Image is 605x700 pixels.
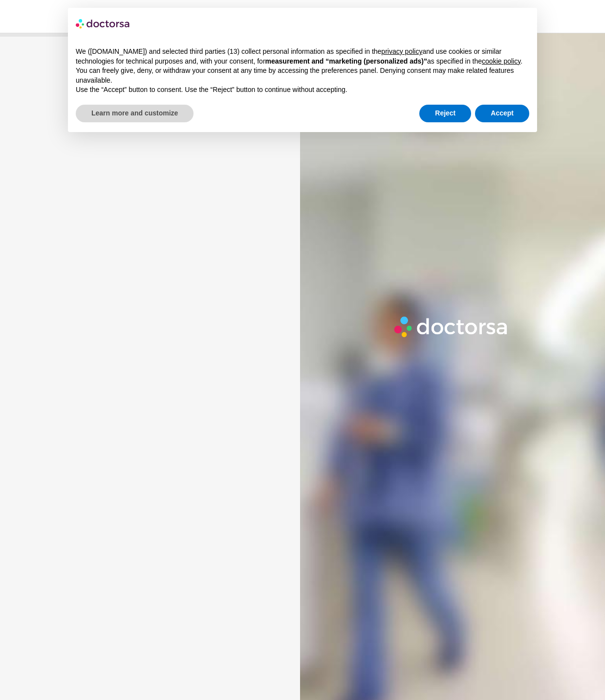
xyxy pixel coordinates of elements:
[419,105,471,122] button: Reject
[76,105,194,122] button: Learn more and customize
[76,85,529,95] p: Use the “Accept” button to consent. Use the “Reject” button to continue without accepting.
[265,57,427,65] strong: measurement and “marketing (personalized ads)”
[76,47,529,66] p: We ([DOMAIN_NAME]) and selected third parties (13) collect personal information as specified in t...
[391,313,512,340] img: Logo-Doctorsa-trans-White-partial-flat.png
[482,57,520,65] a: cookie policy
[381,47,422,55] a: privacy policy
[76,16,130,31] img: logo
[475,105,529,122] button: Accept
[76,66,529,85] p: You can freely give, deny, or withdraw your consent at any time by accessing the preferences pane...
